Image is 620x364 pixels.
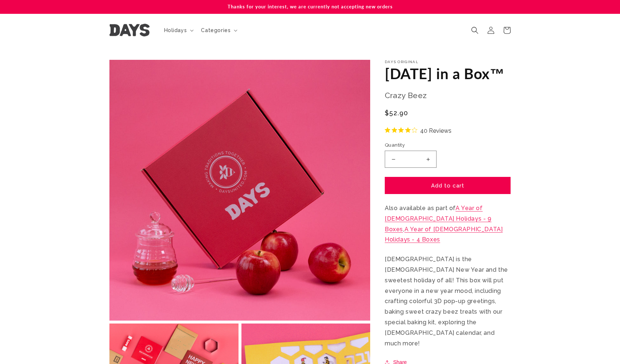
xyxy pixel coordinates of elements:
h1: [DATE] in a Box™ [385,64,511,83]
summary: Categories [197,23,240,38]
label: Quantity [385,142,511,149]
a: A Year of [DEMOGRAPHIC_DATA] Holidays - 9 Boxes [385,205,492,233]
button: Add to cart [385,177,511,194]
p: Crazy Beez [385,89,511,102]
span: 40 Reviews [420,125,452,136]
span: $52.90 [385,108,408,118]
a: A Year of [DEMOGRAPHIC_DATA] Holidays - 4 Boxes [385,226,503,243]
button: Rated 3.9 out of 5 stars from 40 reviews. Jump to reviews. [385,125,452,136]
p: Days Original [385,60,511,64]
img: Days United [109,24,150,36]
summary: Search [467,22,483,38]
span: Categories [201,27,230,34]
p: [DEMOGRAPHIC_DATA] is the [DEMOGRAPHIC_DATA] New Year and the sweetest holiday of all! This box w... [385,254,511,349]
summary: Holidays [160,23,197,38]
span: Holidays [164,27,187,34]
